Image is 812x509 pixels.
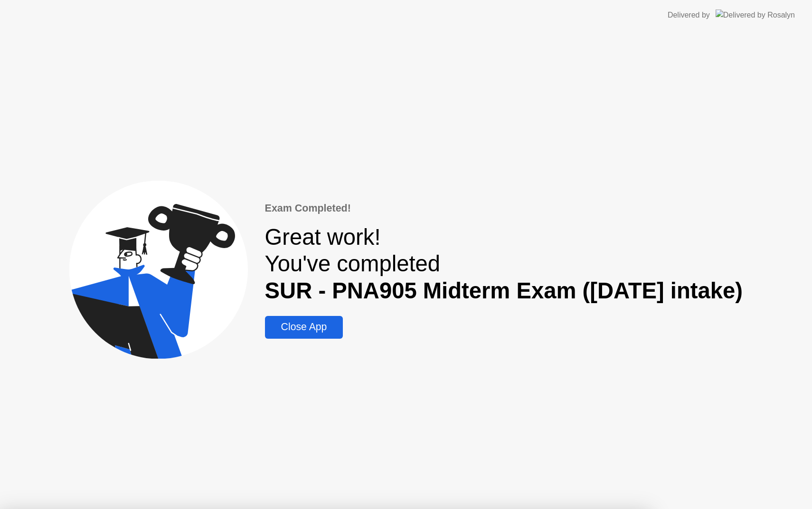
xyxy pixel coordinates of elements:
[268,321,340,333] div: Close App
[265,201,743,216] div: Exam Completed!
[265,278,743,303] b: SUR - PNA905 Midterm Exam ([DATE] intake)
[716,9,795,20] img: Delivered by Rosalyn
[265,224,743,305] div: Great work! You've completed
[668,9,710,21] div: Delivered by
